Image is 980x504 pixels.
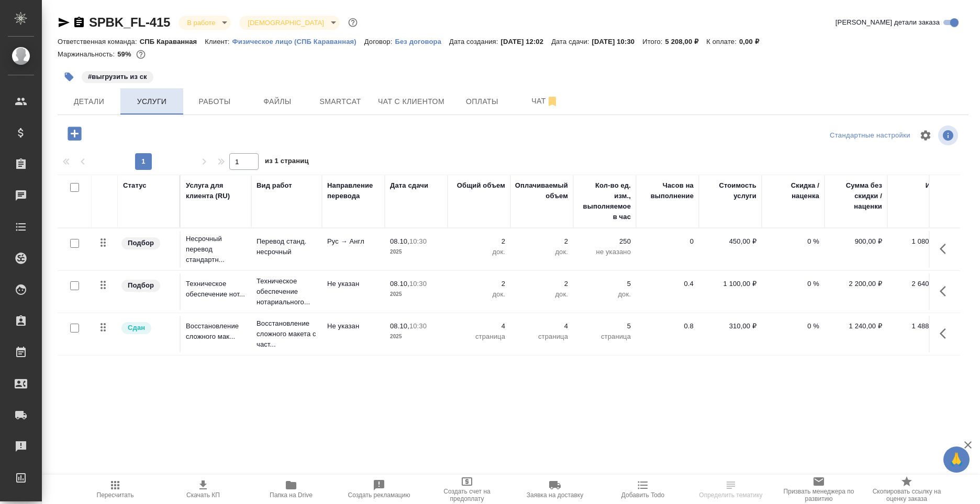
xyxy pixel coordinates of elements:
[186,279,246,300] p: Техническое обеспечение нот...
[704,180,756,201] div: Стоимость услуги
[64,95,114,108] span: Детали
[516,236,568,247] p: 2
[938,125,960,145] span: Посмотреть информацию
[453,289,505,300] p: док.
[453,279,505,289] p: 2
[390,289,442,300] p: 2025
[265,155,309,170] span: из 1 страниц
[578,236,631,247] p: 250
[527,491,583,499] span: Заявка на доставку
[390,322,409,330] p: 08.10,
[128,280,154,291] p: Подбор
[395,37,449,45] a: Без договора
[186,491,220,499] span: Скачать КП
[390,180,428,191] div: Дата сдачи
[327,236,380,247] p: Рус → Англ
[81,72,154,81] span: выгрузить из ск
[134,48,148,61] button: 1780.30 RUB;
[501,38,552,45] p: [DATE] 12:02
[511,475,599,504] button: Заявка на доставку
[706,38,739,45] p: К оплате:
[390,280,409,288] p: 08.10,
[409,322,427,330] p: 10:30
[599,475,687,504] button: Добавить Todo
[423,475,511,504] button: Создать счет на предоплату
[933,279,959,304] button: Показать кнопки
[893,279,945,289] p: 2 640,00 ₽
[378,95,444,108] span: Чат с клиентом
[453,321,505,331] p: 4
[515,180,568,201] div: Оплачиваемый объем
[184,18,218,27] button: В работе
[395,38,449,45] p: Без договора
[926,180,945,191] div: Итого
[948,449,965,471] span: 🙏
[636,273,699,310] td: 0.4
[641,180,694,201] div: Часов на выполнение
[893,321,945,331] p: 1 488,00 ₽
[830,236,882,247] p: 900,00 ₽
[159,475,247,504] button: Скачать КП
[270,491,313,499] span: Папка на Drive
[128,238,154,248] p: Подбор
[781,488,856,502] span: Призвать менеджера по развитию
[578,331,631,342] p: страница
[186,321,246,342] p: Восстановление сложного мак...
[933,321,959,346] button: Показать кнопки
[123,180,147,191] div: Статус
[453,236,505,247] p: 2
[893,236,945,247] p: 1 080,00 ₽
[73,16,85,29] button: Скопировать ссылку
[186,180,246,201] div: Услуга для клиента (RU)
[453,247,505,257] p: док.
[943,446,970,473] button: 🙏
[327,180,380,201] div: Направление перевода
[315,95,365,108] span: Smartcat
[97,491,134,499] span: Пересчитать
[739,38,767,45] p: 0,00 ₽
[257,180,292,191] div: Вид работ
[409,237,427,245] p: 10:30
[327,321,380,331] p: Не указан
[232,37,364,45] a: Физическое лицо (СПБ Караванная)
[578,279,631,289] p: 5
[335,475,423,504] button: Создать рекламацию
[244,18,327,27] button: [DEMOGRAPHIC_DATA]
[636,231,699,268] td: 0
[60,123,89,144] button: Добавить услугу
[636,316,699,352] td: 0.8
[409,280,427,288] p: 10:30
[453,331,505,342] p: страница
[429,488,505,502] span: Создать счет на предоплату
[704,279,756,289] p: 1 100,00 ₽
[186,234,246,265] p: Несрочный перевод стандартн...
[516,279,568,289] p: 2
[516,289,568,300] p: док.
[551,38,592,45] p: Дата сдачи:
[767,180,819,201] div: Скидка / наценка
[58,38,140,45] p: Ответственная команда:
[247,475,335,504] button: Папка на Drive
[913,123,938,148] span: Настроить таблицу
[239,16,339,30] div: В работе
[88,72,147,82] p: #выгрузить из ск
[775,475,863,504] button: Призвать менеджера по развитию
[767,321,819,331] p: 0 %
[933,236,959,261] button: Показать кнопки
[578,247,631,257] p: не указано
[767,279,819,289] p: 0 %
[390,331,442,342] p: 2025
[457,95,507,108] span: Оплаты
[830,180,882,212] div: Сумма без скидки / наценки
[117,50,133,58] p: 59%
[257,276,317,307] p: Техническое обеспечение нотариального...
[257,318,317,350] p: Восстановление сложного макета с част...
[578,289,631,300] p: док.
[516,321,568,331] p: 4
[364,38,395,45] p: Договор:
[71,475,159,504] button: Пересчитать
[346,16,360,29] button: Доп статусы указывают на важность/срочность заказа
[205,38,232,45] p: Клиент:
[252,95,303,108] span: Файлы
[449,38,500,45] p: Дата создания:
